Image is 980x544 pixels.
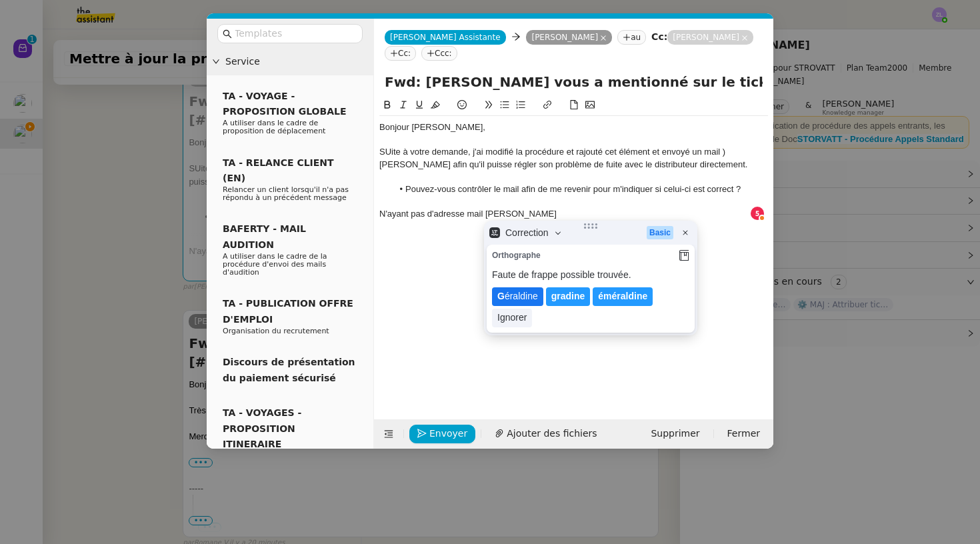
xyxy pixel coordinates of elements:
[719,425,768,443] button: Fermer
[379,121,768,133] div: Bonjour [PERSON_NAME],
[223,119,325,135] span: A utiliser dans le cadre de proposition de déplacement
[225,54,368,69] span: Service
[727,426,760,441] span: Fermer
[223,157,334,183] span: TA - RELANCE CLIENT (EN)
[507,426,597,441] span: Ajouter des fichiers
[651,426,699,441] span: Supprimer
[492,249,668,261] lt-span: Orthographe
[379,146,768,171] div: SUite à votre demande, j'ai modifié la procédure et rajouté cet élément et envoyé un mail ) [PERS...
[409,425,475,443] button: Envoyer
[223,185,349,202] span: Relancer un client lorsqu'il n'a pas répondu à un précédent message
[207,49,373,75] div: Service
[223,327,329,335] span: Organisation du recrutement
[385,46,416,61] nz-tag: Cc:
[379,208,768,220] div: N'ayant pas d'adresse mail [PERSON_NAME]
[223,407,301,449] span: TA - VOYAGES - PROPOSITION ITINERAIRE
[390,33,501,42] span: [PERSON_NAME] Assistante
[551,291,585,301] lt-em: gradine
[598,291,647,301] lt-em: éméraldine
[643,425,707,443] button: Supprimer
[223,357,355,383] span: Discours de présentation du paiement sécurisé
[492,269,689,282] lt-div: Faute de frappe possible trouvée.
[667,30,753,45] nz-tag: [PERSON_NAME]
[651,31,667,42] strong: Cc:
[385,72,763,92] input: Subject
[492,309,532,327] lt-span: Ignorer
[503,223,565,242] lt-div: Correction
[492,287,543,306] lt-span: éraldine
[487,425,605,443] button: Ajouter des fichiers
[421,46,457,61] nz-tag: Ccc:
[393,183,769,195] li: Pouvez-vous contrôler le mail afin de me revenir pour m'indiquer si celui-ci est correct ?
[526,30,612,45] nz-tag: [PERSON_NAME]
[497,291,505,301] lt-strong: G
[223,223,306,249] span: BAFERTY - MAIL AUDITION
[223,91,346,117] span: TA - VOYAGE - PROPOSITION GLOBALE
[223,298,353,324] span: TA - PUBLICATION OFFRE D'EMPLOI
[223,252,327,277] span: A utiliser dans le cadre de la procédure d'envoi des mails d'audition
[617,30,646,45] nz-tag: au
[429,426,467,441] span: Envoyer
[235,26,355,41] input: Templates
[647,226,673,239] lt-span: Basic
